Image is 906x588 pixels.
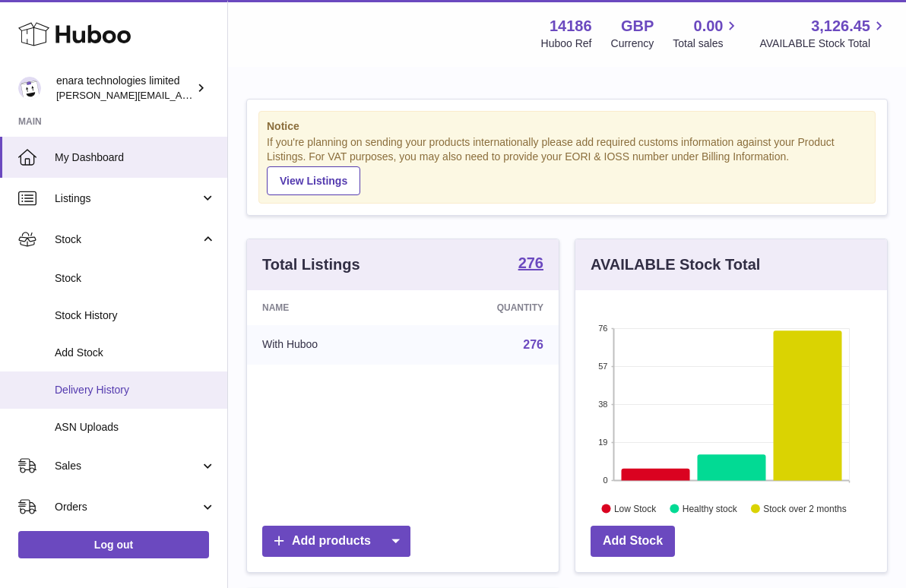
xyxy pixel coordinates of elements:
td: With Huboo [247,325,411,365]
span: Listings [55,191,200,206]
text: Low Stock [614,503,657,514]
text: 76 [598,324,607,333]
div: enara technologies limited [56,74,193,103]
span: ASN Uploads [55,420,216,435]
span: Sales [55,459,200,473]
span: Orders [55,500,200,514]
span: Stock [55,232,200,247]
strong: Notice [267,119,867,134]
span: Delivery History [55,383,216,397]
div: Huboo Ref [541,36,592,51]
span: [PERSON_NAME][EMAIL_ADDRESS][DOMAIN_NAME] [56,89,305,101]
strong: 276 [518,255,543,270]
a: 3,126.45 AVAILABLE Stock Total [759,16,888,51]
a: View Listings [267,166,360,195]
span: Stock [55,271,216,286]
span: 0.00 [694,16,724,36]
text: 0 [603,476,607,485]
text: 57 [598,362,607,371]
span: AVAILABLE Stock Total [759,36,888,51]
a: 0.00 Total sales [673,16,740,51]
th: Quantity [411,290,559,325]
span: 3,126.45 [811,16,870,36]
span: Add Stock [55,346,216,360]
text: 38 [598,400,607,409]
span: Stock History [55,308,216,323]
h3: AVAILABLE Stock Total [591,254,760,275]
span: Total sales [673,36,740,51]
strong: GBP [621,16,654,36]
text: Stock over 2 months [763,503,846,514]
strong: 14186 [550,16,592,36]
a: Log out [18,531,209,558]
a: 276 [523,338,543,351]
a: Add products [262,526,410,557]
div: If you're planning on sending your products internationally please add required customs informati... [267,135,867,194]
h3: Total Listings [262,254,360,275]
span: My Dashboard [55,150,216,165]
img: Dee@enara.co [18,77,41,100]
text: 19 [598,438,607,447]
div: Currency [611,36,654,51]
th: Name [247,290,411,325]
a: Add Stock [591,526,675,557]
text: Healthy stock [683,503,738,514]
a: 276 [518,255,543,273]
